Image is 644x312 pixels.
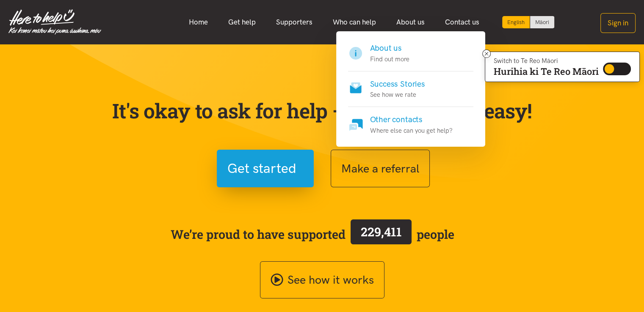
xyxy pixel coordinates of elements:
h4: Success Stories [370,78,425,90]
a: Supporters [266,13,323,31]
a: Success Stories See how we rate [348,71,473,107]
p: Where else can you get help? [370,126,453,136]
p: Hurihia ki Te Reo Māori [494,68,599,75]
div: Language toggle [502,16,555,28]
a: Home [179,13,218,31]
span: Get started [227,158,296,179]
p: Find out more [370,54,409,64]
a: Get help [218,13,266,31]
a: About us [386,13,435,31]
a: Switch to Te Reo Māori [530,16,554,28]
button: Sign in [600,13,636,33]
p: It's okay to ask for help — we've made it easy! [111,99,534,123]
div: About us [336,31,485,147]
h4: About us [370,42,409,54]
button: Get started [217,150,314,187]
a: Who can help [323,13,386,31]
img: Home [8,9,101,35]
a: Contact us [435,13,489,31]
div: Current language [502,16,530,28]
a: About us Find out more [348,42,473,71]
span: We’re proud to have supported people [171,218,454,251]
p: See how we rate [370,90,425,100]
span: 229,411 [361,224,402,240]
h4: Other contacts [370,114,453,126]
button: Make a referral [331,150,430,187]
p: Switch to Te Reo Māori [494,58,599,63]
a: 229,411 [345,218,417,251]
a: Other contacts Where else can you get help? [348,107,473,136]
a: See how it works [260,261,384,299]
